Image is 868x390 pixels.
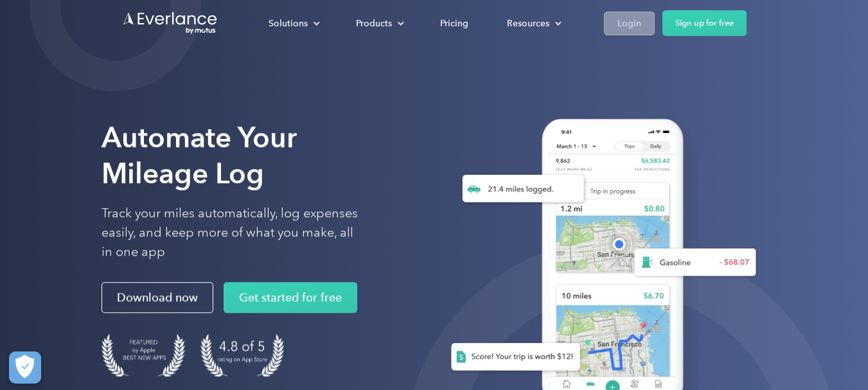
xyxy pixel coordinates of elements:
div: Products [343,12,414,35]
strong: Automate Your Mileage Log [102,120,297,190]
p: Track your miles automatically, log expenses easily, and keep more of what you make, all in one app [102,204,359,262]
img: Badge for Featured by Apple Best New Apps [102,334,185,377]
div: Resources [494,12,572,35]
img: 4.9 out of 5 stars on the app store [200,334,284,377]
div: Pricing [440,15,468,31]
div: Products [356,15,392,31]
a: Go to homepage [122,11,218,35]
div: Solutions [256,12,330,35]
a: Download now [102,283,213,314]
a: Sign up for free [662,10,747,36]
a: Login [604,12,655,35]
div: Login [617,15,641,31]
button: Cookies Settings [9,351,41,384]
div: Solutions [269,15,308,31]
a: Pricing [427,12,481,35]
a: Get started for free [224,283,357,314]
div: Resources [507,15,549,31]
